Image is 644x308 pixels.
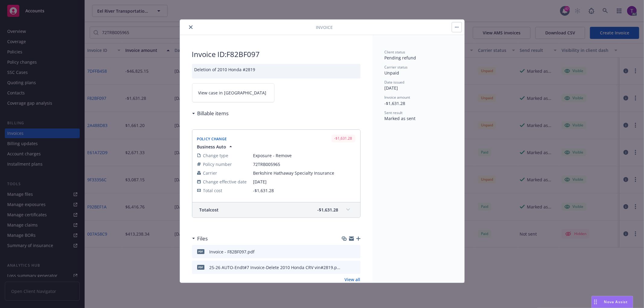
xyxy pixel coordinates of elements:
button: preview file [353,249,358,255]
h3: Files [197,235,208,243]
span: Carrier [203,170,217,176]
span: Total cost [203,187,223,194]
span: -$1,631.28 [318,207,338,213]
a: View case in [GEOGRAPHIC_DATA] [192,83,274,102]
div: Totalcost-$1,631.28 [192,202,360,218]
span: -$1,631.28 [253,188,274,193]
span: pdf [197,265,204,269]
div: -$1,631.28 [332,135,355,142]
button: Nova Assist [591,296,633,308]
span: Invoice amount [385,95,410,100]
div: Files [192,235,208,243]
button: download file [343,264,348,271]
button: download file [343,249,348,255]
span: [DATE] [253,179,355,185]
button: preview file [353,264,358,271]
div: Billable items [192,110,229,117]
span: Pending refund [385,55,416,61]
div: Drag to move [592,296,599,308]
span: Business Auto [197,144,226,150]
span: [DATE] [385,85,398,91]
span: Change effective date [203,179,247,185]
span: -$1,631.28 [385,100,405,106]
span: Change type [203,152,229,159]
span: Carrier status [385,65,408,70]
button: close [187,24,194,31]
h2: Invoice ID: F82BF097 [192,49,360,59]
span: Berkshire Hathaway Specialty Insurance [253,170,355,176]
span: Sent result [385,110,403,115]
span: Nova Assist [604,299,628,304]
a: View all [345,276,360,283]
span: 72TRB005965 [253,161,355,167]
span: Policy Change [197,136,227,141]
span: Invoice [316,24,333,30]
div: 25-26 AUTO-Endt#7 Invoice-Delete 2010 Honda CRV vin#2819.pdf [210,264,341,271]
span: Exposure - Remove [253,152,355,159]
button: Business Auto [197,144,234,150]
span: Unpaid [385,70,399,76]
div: Invoice - F82BF097.pdf [210,249,255,255]
span: Marked as sent [385,116,416,121]
h3: Billable items [197,110,229,117]
span: Client status [385,49,405,55]
span: Policy number [203,161,232,167]
span: Date issued [385,80,405,85]
span: Total cost [200,207,219,213]
span: View case in [GEOGRAPHIC_DATA] [198,90,267,96]
span: pdf [197,249,204,254]
div: Deletion of 2010 Honda #2819 [192,64,360,78]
